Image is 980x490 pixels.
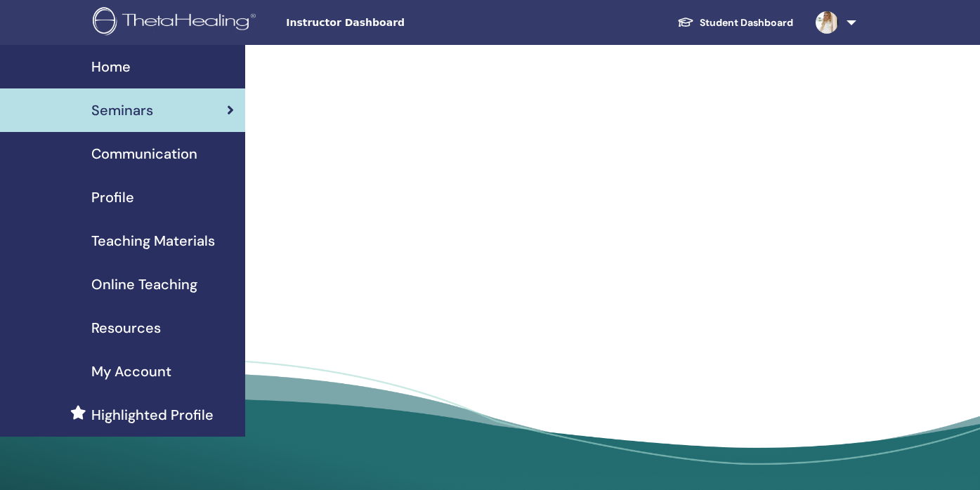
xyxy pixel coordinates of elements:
[666,10,804,36] a: Student Dashboard
[286,15,497,30] span: Instructor Dashboard
[91,230,215,251] span: Teaching Materials
[816,11,838,34] img: default.jpg
[91,100,153,121] span: Seminars
[91,187,134,208] span: Profile
[91,404,214,425] span: Highlighted Profile
[91,143,197,164] span: Communication
[93,7,261,39] img: logo.png
[91,274,197,295] span: Online Teaching
[91,361,171,382] span: My Account
[91,317,161,338] span: Resources
[677,16,694,28] img: graduation-cap-white.svg
[91,56,131,77] span: Home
